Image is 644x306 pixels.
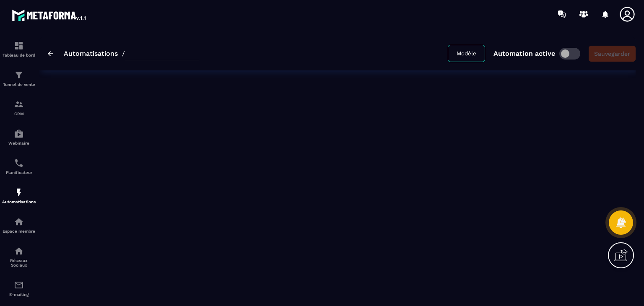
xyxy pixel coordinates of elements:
[14,280,24,290] img: email
[2,82,36,87] p: Tunnel de vente
[493,49,555,57] p: Automation active
[2,240,36,274] a: social-networksocial-networkRéseaux Sociaux
[2,152,36,181] a: schedulerschedulerPlanificateur
[2,53,36,57] p: Tableau de bord
[14,99,24,109] img: formation
[2,93,36,122] a: formationformationCRM
[2,274,36,303] a: emailemailE-mailing
[2,181,36,210] a: automationsautomationsAutomatisations
[448,45,485,62] button: Modèle
[2,34,36,64] a: formationformationTableau de bord
[2,258,36,267] p: Réseaux Sociaux
[122,49,125,57] span: /
[2,64,36,93] a: formationformationTunnel de vente
[14,41,24,51] img: formation
[48,51,53,56] img: arrow
[12,8,87,23] img: logo
[2,141,36,145] p: Webinaire
[2,200,36,204] p: Automatisations
[2,122,36,152] a: automationsautomationsWebinaire
[14,129,24,139] img: automations
[2,210,36,240] a: automationsautomationsEspace membre
[2,112,36,116] p: CRM
[14,158,24,168] img: scheduler
[14,70,24,80] img: formation
[64,49,118,57] a: Automatisations
[14,217,24,227] img: automations
[2,229,36,233] p: Espace membre
[2,292,36,297] p: E-mailing
[14,246,24,256] img: social-network
[14,187,24,197] img: automations
[2,170,36,175] p: Planificateur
